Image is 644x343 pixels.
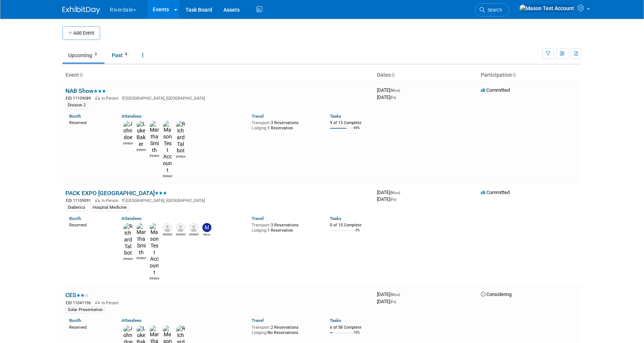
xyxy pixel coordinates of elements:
img: Mason Test Account [150,223,159,276]
img: Mimo Misom [202,223,211,232]
div: Division 2 [65,102,88,109]
div: Mason Test Account [150,276,159,281]
span: (Fri) [390,96,396,100]
span: Considering [481,291,512,297]
td: 10% [354,331,360,341]
a: Upcoming3 [62,48,105,62]
div: Richard Talbot [123,256,133,261]
a: Sort by Event Name [79,72,83,78]
span: - [401,190,402,195]
a: PACK EXPO [GEOGRAPHIC_DATA] [65,190,167,197]
img: ExhibitDay [62,6,100,14]
a: Past8 [106,48,135,62]
div: Joe Smith [176,232,185,237]
a: Search [475,3,509,17]
div: Naomi Lapaglia [163,232,172,237]
span: 8 [123,52,129,57]
span: Lodging: [252,330,267,335]
div: Martha Smith [150,153,159,158]
div: John doe [123,141,133,146]
div: Hospital Medicine [90,204,129,211]
div: [GEOGRAPHIC_DATA], [GEOGRAPHIC_DATA] [65,95,371,101]
a: Attendees [122,216,141,221]
span: Transport: [252,223,271,228]
td: 69% [354,126,360,136]
div: 9 of 13 Complete [330,120,371,126]
span: Committed [481,190,510,195]
img: In-Person Event [95,198,100,202]
div: 3 Reservations 1 Reservation [252,119,319,131]
span: EID: 11109089 [66,96,94,100]
div: Jim Coleman [189,232,199,237]
span: Search [485,7,502,13]
span: Lodging: [252,126,267,131]
a: Sort by Participation Type [512,72,516,78]
button: Add Event [62,26,100,40]
td: 0% [355,228,360,238]
a: Tasks [330,216,341,221]
img: Luke Baker [137,121,146,147]
div: Mimo Misom [202,232,212,237]
div: 2 Reservations No Reservations [252,323,319,335]
span: (Fri) [390,197,396,202]
div: Solar Presentation [65,307,105,313]
img: Naomi Lapaglia [163,223,172,232]
span: [DATE] [377,190,402,195]
div: Luke Baker [137,147,146,152]
div: 3 Reservations 1 Reservation [252,221,319,233]
img: Martha Smith [150,121,159,153]
a: Tasks [330,318,341,323]
span: [DATE] [377,196,396,202]
a: NAB Show [65,87,106,94]
div: Martha Smith [137,256,146,260]
span: EID: 11109091 [66,199,94,203]
div: Richard Talbot [176,154,185,159]
th: Event [62,69,374,82]
a: Travel [252,216,264,221]
img: In-Person Event [95,96,100,100]
span: 3 [93,52,99,57]
span: (Mon) [390,293,400,297]
img: Mason Test Account [163,121,172,173]
span: In-Person [102,301,121,305]
img: Richard Talbot [123,223,133,256]
span: Transport: [252,325,271,330]
a: Travel [252,114,264,119]
img: In-Person Event [95,301,100,304]
span: In-Person [102,198,121,203]
a: Attendees [122,114,141,119]
span: [DATE] [377,87,402,93]
div: 6 of 58 Complete [330,325,371,330]
span: (Mon) [390,191,400,195]
img: Martha Smith [137,223,146,256]
img: John doe [123,121,133,141]
span: [DATE] [377,299,396,304]
span: - [401,291,402,297]
div: Mason Test Account [163,174,172,178]
a: Booth [69,114,81,119]
img: Joe Smith [176,223,185,232]
span: (Fri) [390,300,396,304]
div: Reserved [69,221,110,228]
span: (Mon) [390,88,400,93]
img: Richard Talbot [176,121,185,154]
span: [DATE] [377,94,396,100]
span: Transport: [252,120,271,125]
span: EID: 11041196 [66,301,94,305]
a: Sort by Start Date [391,72,395,78]
div: Reserved [69,323,110,330]
th: Dates [374,69,478,82]
img: Mason Test Account [519,4,574,12]
a: CES [65,291,89,299]
a: Booth [69,318,81,323]
div: 0 of 15 Complete [330,223,371,228]
a: Booth [69,216,81,221]
div: Diabetics [65,204,88,211]
a: Attendees [122,318,141,323]
a: Travel [252,318,264,323]
th: Participation [478,69,582,82]
div: [GEOGRAPHIC_DATA], [GEOGRAPHIC_DATA] [65,197,371,203]
span: [DATE] [377,291,402,297]
span: Lodging: [252,228,267,233]
span: Committed [481,87,510,93]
